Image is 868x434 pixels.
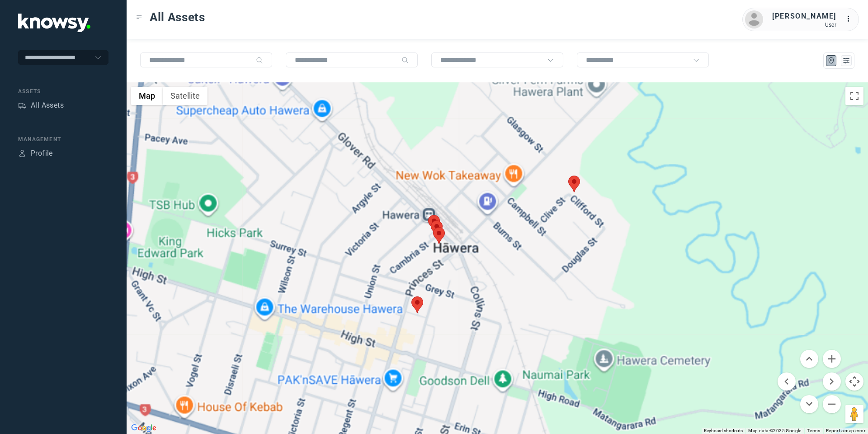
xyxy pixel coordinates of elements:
div: : [845,14,856,26]
button: Move up [800,350,818,368]
button: Zoom in [823,350,841,368]
button: Move left [778,372,796,391]
div: Profile [31,148,53,159]
div: Map [827,57,835,65]
span: All Assets [150,9,205,25]
button: Keyboard shortcuts [704,428,743,434]
a: AssetsAll Assets [18,100,64,111]
span: Map data ©2025 Google [748,428,801,433]
button: Toggle fullscreen view [845,87,863,105]
div: List [842,57,850,65]
button: Show street map [131,87,163,105]
div: : [845,14,856,24]
div: All Assets [31,100,64,111]
button: Map camera controls [845,372,863,391]
a: ProfileProfile [18,148,53,159]
a: Terms (opens in new tab) [807,428,821,433]
a: Report a map error [826,428,865,433]
img: Google [129,422,159,434]
div: User [772,22,836,28]
div: Search [401,57,409,64]
div: Toggle Menu [136,14,142,20]
div: Assets [18,87,108,95]
a: Open this area in Google Maps (opens a new window) [129,422,159,434]
button: Zoom out [823,395,841,413]
button: Drag Pegman onto the map to open Street View [845,405,863,423]
img: avatar.png [745,10,763,29]
div: [PERSON_NAME] [772,11,836,22]
div: Search [256,57,263,64]
button: Show satellite imagery [163,87,208,105]
tspan: ... [846,15,855,22]
div: Profile [18,149,26,157]
img: Application Logo [18,14,90,32]
div: Assets [18,101,26,110]
div: Management [18,135,108,143]
button: Move right [823,372,841,391]
button: Move down [800,395,818,413]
